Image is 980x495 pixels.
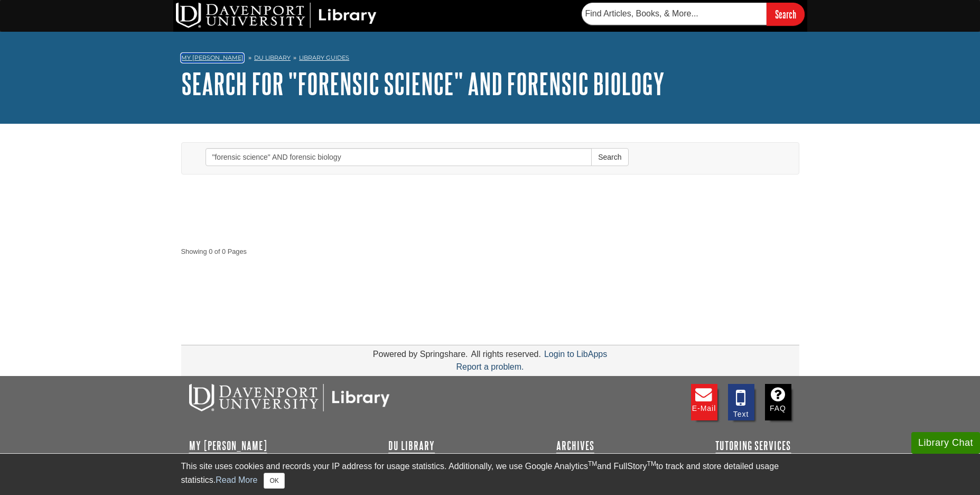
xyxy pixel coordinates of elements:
[556,439,594,452] a: Archives
[469,350,543,359] div: All rights reserved.
[299,54,349,61] a: Library Guides
[206,148,592,166] input: Enter Search Words
[264,473,284,489] button: Close
[591,148,628,166] button: Search
[691,384,717,420] a: E-mail
[189,439,267,452] a: My [PERSON_NAME]
[582,3,805,25] form: Searches DU Library's articles, books, and more
[647,460,656,467] sup: TM
[456,362,524,371] a: Report a problem.
[181,460,799,489] div: This site uses cookies and records your IP address for usage statistics. Additionally, we use Goo...
[388,439,435,452] a: DU Library
[715,439,791,452] a: Tutoring Services
[588,460,597,467] sup: TM
[544,350,607,359] a: Login to LibApps
[765,384,791,420] a: FAQ
[371,350,470,359] div: Powered by Springshare.
[911,432,980,454] button: Library Chat
[181,51,799,68] nav: breadcrumb
[189,384,390,411] img: DU Libraries
[767,3,805,25] input: Search
[181,246,799,256] strong: Showing 0 of 0 Pages
[728,384,754,420] a: Text
[176,3,377,28] img: DU Library
[181,68,799,99] h1: Search for "forensic science" AND forensic biology
[254,54,291,61] a: DU Library
[216,475,257,484] a: Read More
[181,53,244,62] a: My [PERSON_NAME]
[582,3,767,25] input: Find Articles, Books, & More...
